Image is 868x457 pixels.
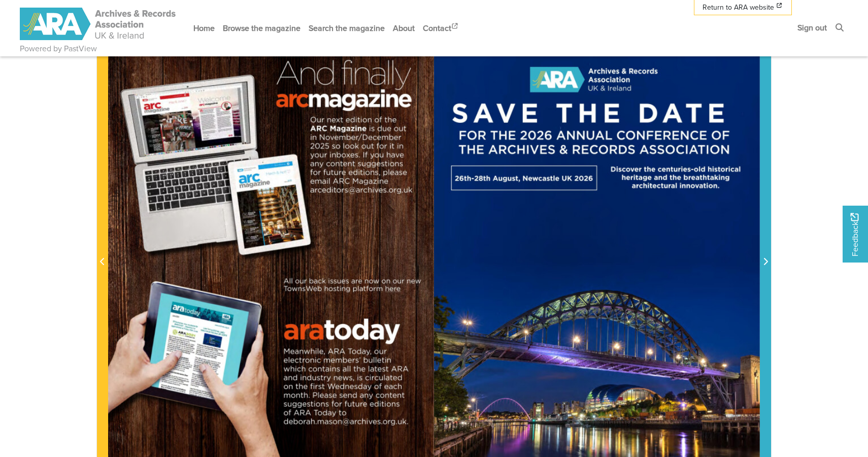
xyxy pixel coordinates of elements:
[305,15,389,42] a: Search the magazine
[219,15,305,42] a: Browse the magazine
[419,15,463,42] a: Contact
[793,14,831,41] a: Sign out
[703,2,774,13] span: Return to ARA website
[189,15,219,42] a: Home
[20,43,97,55] a: Powered by PastView
[843,206,868,263] a: Would you like to provide feedback?
[20,2,177,46] a: ARA - ARC Magazine | Powered by PastView logo
[20,8,177,40] img: ARA - ARC Magazine | Powered by PastView
[389,15,419,42] a: About
[849,213,861,256] span: Feedback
